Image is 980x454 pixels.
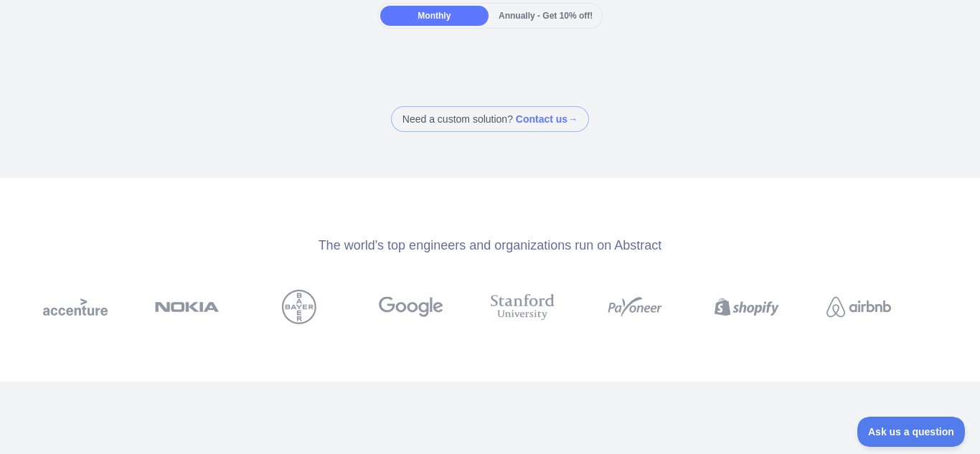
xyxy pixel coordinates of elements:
img: shopify [715,290,779,324]
img: google [379,290,443,324]
img: airbnb [826,290,891,324]
img: stanford university [491,290,555,324]
iframe: Toggle Customer Support [857,417,966,447]
img: payoneer [603,290,667,324]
